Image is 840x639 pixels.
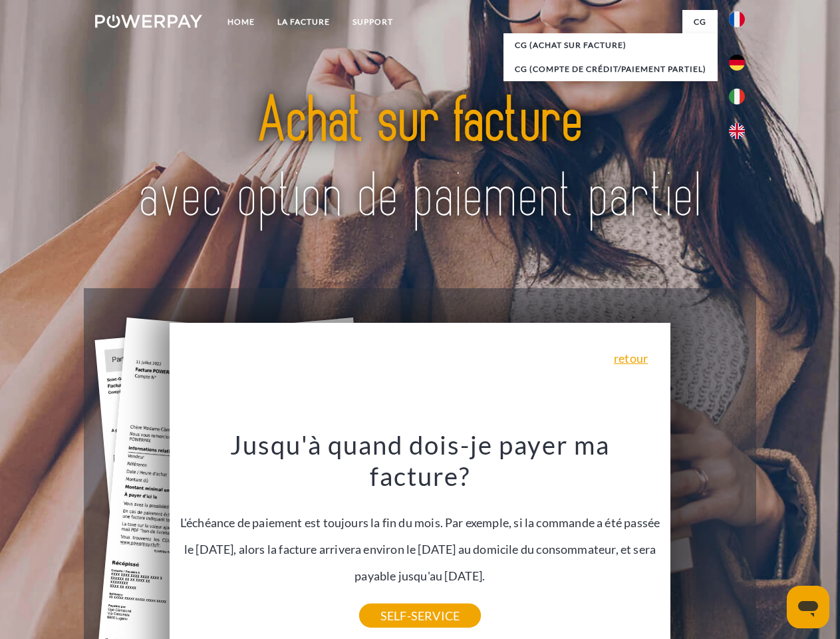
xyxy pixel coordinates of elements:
[95,15,202,28] img: logo-powerpay-white.svg
[503,33,718,57] a: CG (achat sur facture)
[729,123,745,139] img: en
[729,89,745,105] img: it
[127,64,713,255] img: title-powerpay_fr.svg
[729,11,745,27] img: fr
[341,10,404,34] a: Support
[729,55,745,71] img: de
[682,10,718,34] a: CG
[787,586,829,628] iframe: Bouton de lancement de la fenêtre de messagerie
[266,10,341,34] a: LA FACTURE
[359,604,481,628] a: SELF-SERVICE
[178,429,663,493] h3: Jusqu'à quand dois-je payer ma facture?
[178,429,663,616] div: L'échéance de paiement est toujours la fin du mois. Par exemple, si la commande a été passée le [...
[503,57,718,81] a: CG (Compte de crédit/paiement partiel)
[614,352,648,364] a: retour
[216,10,266,34] a: Home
